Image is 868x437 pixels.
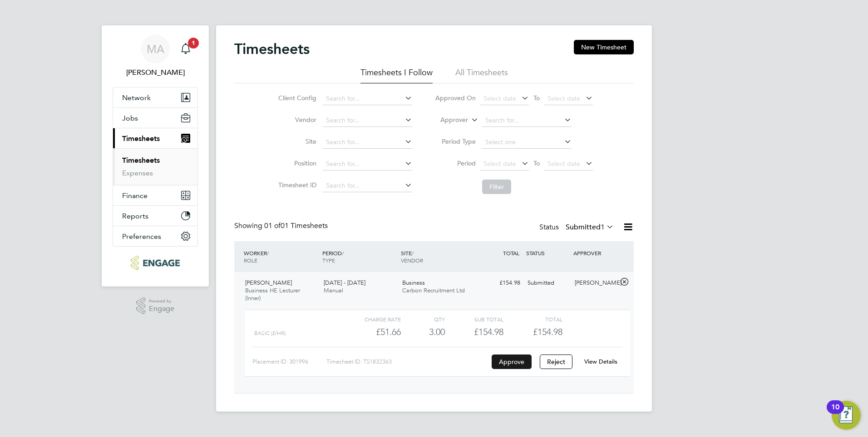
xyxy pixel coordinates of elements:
[435,94,476,102] label: Approved On
[427,116,468,125] label: Approver
[547,94,580,102] span: Select date
[323,136,412,149] input: Search for...
[326,354,489,369] div: Timesheet ID: TS1832363
[435,159,476,167] label: Period
[113,226,197,246] button: Preferences
[323,158,412,170] input: Search for...
[832,401,861,430] button: Open Resource Center, 10 new notifications
[113,87,197,107] button: Network
[435,137,476,146] label: Period Type
[477,276,524,291] div: £154.98
[571,276,618,291] div: [PERSON_NAME]
[320,245,399,268] div: PERIOD
[113,256,198,270] a: Go to home page
[113,128,197,148] button: Timesheets
[566,223,614,232] label: Submitted
[531,92,542,104] span: To
[401,325,445,340] div: 3.00
[482,114,572,127] input: Search for...
[601,223,605,232] span: 1
[188,38,199,49] span: 1
[540,354,572,369] button: Reject
[102,25,209,286] nav: Main navigation
[492,354,532,369] button: Approve
[122,93,151,102] span: Network
[524,276,571,291] div: Submitted
[113,206,197,226] button: Reports
[242,245,320,268] div: WORKER
[401,257,423,264] span: VENDOR
[264,221,281,230] span: 01 of
[113,148,197,185] div: Timesheets
[402,286,465,294] span: Carbon Recruitment Ltd
[323,114,412,127] input: Search for...
[113,67,198,78] span: Mahnaz Asgari Joorshari
[342,314,401,325] div: Charge rate
[267,249,269,257] span: /
[531,157,542,169] span: To
[149,305,174,313] span: Engage
[244,257,257,264] span: ROLE
[245,279,292,286] span: [PERSON_NAME]
[122,156,160,165] a: Timesheets
[245,286,300,302] span: Business HE Lecturer (Inner)
[122,134,160,143] span: Timesheets
[574,40,634,54] button: New Timesheet
[482,136,572,149] input: Select one
[571,245,618,261] div: APPROVER
[399,245,477,268] div: SITE
[276,116,316,124] label: Vendor
[539,221,616,234] div: Status
[131,256,179,270] img: ncclondon-logo-retina.png
[533,326,562,337] span: £154.98
[122,232,161,241] span: Preferences
[584,358,617,365] a: View Details
[234,40,310,58] h2: Timesheets
[147,43,164,55] span: MA
[276,181,316,189] label: Timesheet ID
[401,314,445,325] div: QTY
[254,330,286,336] span: basic (£/HR)
[402,279,425,286] span: Business
[524,245,571,261] div: STATUS
[360,67,433,83] li: Timesheets I Follow
[483,160,516,168] span: Select date
[276,159,316,167] label: Position
[113,34,198,78] a: MA[PERSON_NAME]
[322,257,335,264] span: TYPE
[177,34,195,63] a: 1
[482,180,511,194] button: Filter
[324,286,343,294] span: Manual
[831,407,839,419] div: 10
[252,354,326,369] div: Placement ID: 301996
[412,249,414,257] span: /
[264,221,328,230] span: 01 Timesheets
[483,94,516,102] span: Select date
[276,137,316,146] label: Site
[122,191,148,200] span: Finance
[113,108,197,128] button: Jobs
[113,185,197,205] button: Finance
[503,249,519,257] span: TOTAL
[234,221,330,231] div: Showing
[503,314,562,325] div: Total
[547,160,580,168] span: Select date
[136,297,175,315] a: Powered byEngage
[455,67,508,83] li: All Timesheets
[149,297,174,305] span: Powered by
[445,325,503,340] div: £154.98
[323,92,412,105] input: Search for...
[276,94,316,102] label: Client Config
[342,249,344,257] span: /
[323,180,412,192] input: Search for...
[342,325,401,340] div: £51.66
[122,169,153,177] a: Expenses
[122,212,148,220] span: Reports
[445,314,503,325] div: Sub Total
[122,114,138,122] span: Jobs
[324,279,365,286] span: [DATE] - [DATE]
